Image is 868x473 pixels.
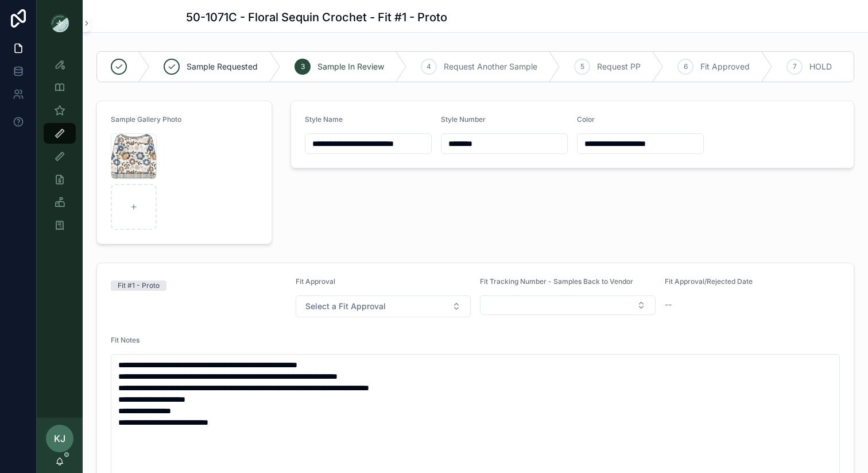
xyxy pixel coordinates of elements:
[296,295,471,317] button: Select Button
[111,115,181,124] span: Sample Gallery Photo
[700,61,750,72] span: Fit Approved
[37,46,83,251] div: scrollable content
[577,115,595,124] span: Color
[441,115,486,124] span: Style Number
[301,62,305,71] span: 3
[51,14,69,32] img: App logo
[187,61,258,72] span: Sample Requested
[580,62,584,71] span: 5
[809,61,832,72] span: HOLD
[54,432,65,445] span: KJ
[597,61,641,72] span: Request PP
[665,277,753,286] span: Fit Approval/Rejected Date
[480,295,656,315] button: Select Button
[480,277,633,286] span: Fit Tracking Number - Samples Back to Vendor
[444,61,537,72] span: Request Another Sample
[305,115,343,124] span: Style Name
[186,9,447,25] h1: 50-1071C - Floral Sequin Crochet - Fit #1 - Proto
[317,61,384,72] span: Sample In Review
[118,280,160,291] div: Fit #1 - Proto
[793,62,797,71] span: 7
[296,277,335,286] span: Fit Approval
[684,62,688,71] span: 6
[665,299,672,310] span: --
[305,301,386,312] span: Select a Fit Approval
[427,62,431,71] span: 4
[111,336,139,344] span: Fit Notes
